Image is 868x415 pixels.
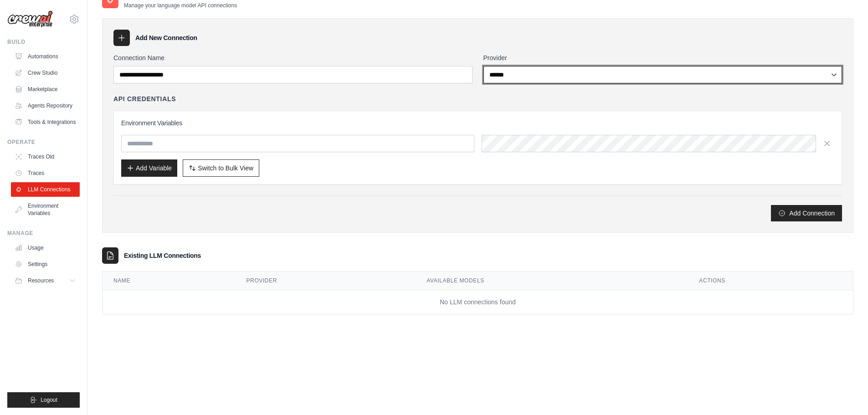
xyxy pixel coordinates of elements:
[771,205,842,221] button: Add Connection
[11,115,80,129] a: Tools & Integrations
[236,272,416,290] th: Provider
[41,396,57,404] span: Logout
[7,230,80,237] div: Manage
[11,257,80,272] a: Settings
[124,2,237,9] p: Manage your language model API connections
[135,33,197,42] h3: Add New Connection
[121,118,834,128] h3: Environment Variables
[11,273,80,288] button: Resources
[11,182,80,197] a: LLM Connections
[483,53,842,62] label: Provider
[183,159,259,177] button: Switch to Bulk View
[7,38,80,46] div: Build
[11,199,80,220] a: Environment Variables
[11,49,80,64] a: Automations
[113,94,176,103] h4: API Credentials
[113,53,473,62] label: Connection Name
[28,277,54,284] span: Resources
[11,241,80,255] a: Usage
[124,251,201,260] h3: Existing LLM Connections
[7,392,80,408] button: Logout
[7,10,53,28] img: Logo
[416,272,688,290] th: Available Models
[103,290,853,314] td: No LLM connections found
[11,149,80,164] a: Traces Old
[11,166,80,180] a: Traces
[11,66,80,80] a: Crew Studio
[121,159,177,177] button: Add Variable
[103,272,236,290] th: Name
[198,164,253,173] span: Switch to Bulk View
[11,98,80,113] a: Agents Repository
[688,272,853,290] th: Actions
[11,82,80,97] a: Marketplace
[7,138,80,146] div: Operate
